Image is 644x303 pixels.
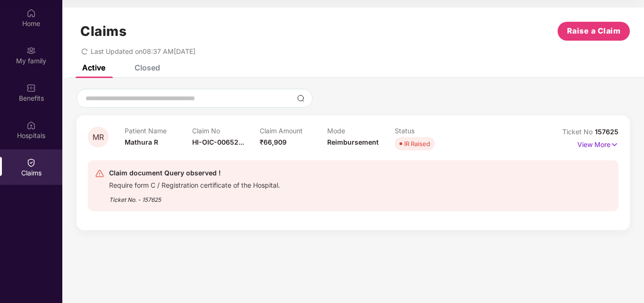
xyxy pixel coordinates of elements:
span: ₹66,909 [260,138,287,146]
p: Mode [327,127,395,135]
span: Ticket No [562,128,595,136]
img: svg+xml;base64,PHN2ZyBpZD0iSG9zcGl0YWxzIiB4bWxucz0iaHR0cDovL3d3dy53My5vcmcvMjAwMC9zdmciIHdpZHRoPS... [26,121,36,130]
h1: Claims [80,23,127,39]
span: Raise a Claim [567,25,621,37]
img: svg+xml;base64,PHN2ZyBpZD0iU2VhcmNoLTMyeDMyIiB4bWxucz0iaHR0cDovL3d3dy53My5vcmcvMjAwMC9zdmciIHdpZH... [297,95,305,102]
div: Require form C / Registration certificate of the Hospital. [109,179,280,190]
img: svg+xml;base64,PHN2ZyB4bWxucz0iaHR0cDovL3d3dy53My5vcmcvMjAwMC9zdmciIHdpZHRoPSIxNyIgaGVpZ2h0PSIxNy... [610,139,619,150]
div: Ticket No. - 157625 [109,190,280,204]
div: Active [82,63,105,72]
span: Mathura R [125,138,158,146]
span: HI-OIC-00652... [192,138,244,146]
div: Claim document Query observed ! [109,167,280,179]
span: MR [93,133,104,141]
span: Last Updated on 08:37 AM[DATE] [91,47,195,55]
span: 157625 [595,128,619,136]
img: svg+xml;base64,PHN2ZyBpZD0iSG9tZSIgeG1sbnM9Imh0dHA6Ly93d3cudzMub3JnLzIwMDAvc3ZnIiB3aWR0aD0iMjAiIG... [26,9,36,18]
img: svg+xml;base64,PHN2ZyB3aWR0aD0iMjAiIGhlaWdodD0iMjAiIHZpZXdCb3g9IjAgMCAyMCAyMCIgZmlsbD0ibm9uZSIgeG... [26,46,36,55]
span: redo [81,47,88,55]
div: IR Raised [404,139,430,148]
p: Status [395,127,462,135]
span: Reimbursement [327,138,379,146]
img: svg+xml;base64,PHN2ZyB4bWxucz0iaHR0cDovL3d3dy53My5vcmcvMjAwMC9zdmciIHdpZHRoPSIyNCIgaGVpZ2h0PSIyNC... [95,169,104,178]
img: svg+xml;base64,PHN2ZyBpZD0iQmVuZWZpdHMiIHhtbG5zPSJodHRwOi8vd3d3LnczLm9yZy8yMDAwL3N2ZyIgd2lkdGg9Ij... [26,83,36,93]
p: View More [577,137,619,150]
p: Patient Name [125,127,192,135]
p: Claim Amount [260,127,327,135]
img: svg+xml;base64,PHN2ZyBpZD0iQ2xhaW0iIHhtbG5zPSJodHRwOi8vd3d3LnczLm9yZy8yMDAwL3N2ZyIgd2lkdGg9IjIwIi... [26,158,36,167]
p: Claim No [192,127,260,135]
div: Closed [135,63,160,72]
button: Raise a Claim [558,22,630,41]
